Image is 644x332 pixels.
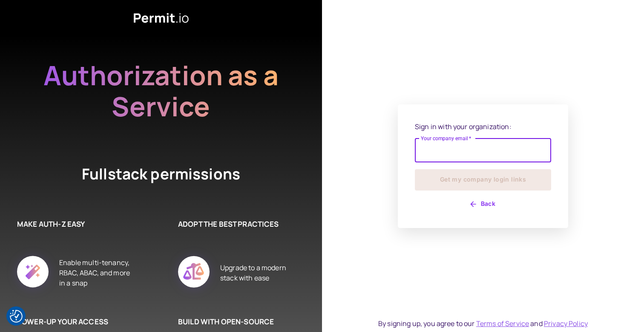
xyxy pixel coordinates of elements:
img: Revisit consent button [10,310,23,323]
a: Privacy Policy [544,319,588,328]
h6: BUILD WITH OPEN-SOURCE [178,316,296,327]
div: By signing up, you agree to our and [378,318,588,329]
label: Your company email [421,135,471,142]
button: Back [415,197,551,211]
div: Enable multi-tenancy, RBAC, ABAC, and more in a snap [59,246,135,299]
h2: Authorization as a Service [16,60,306,122]
p: Sign in with your organization: [415,121,551,132]
button: Get my company login links [415,169,551,191]
button: Consent Preferences [10,310,23,323]
h6: ADOPT THE BEST PRACTICES [178,219,296,230]
h6: POWER-UP YOUR ACCESS [17,316,135,327]
h6: MAKE AUTH-Z EASY [17,219,135,230]
a: Terms of Service [476,319,529,328]
div: Upgrade to a modern stack with ease [220,246,296,299]
h4: Fullstack permissions [50,164,272,185]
